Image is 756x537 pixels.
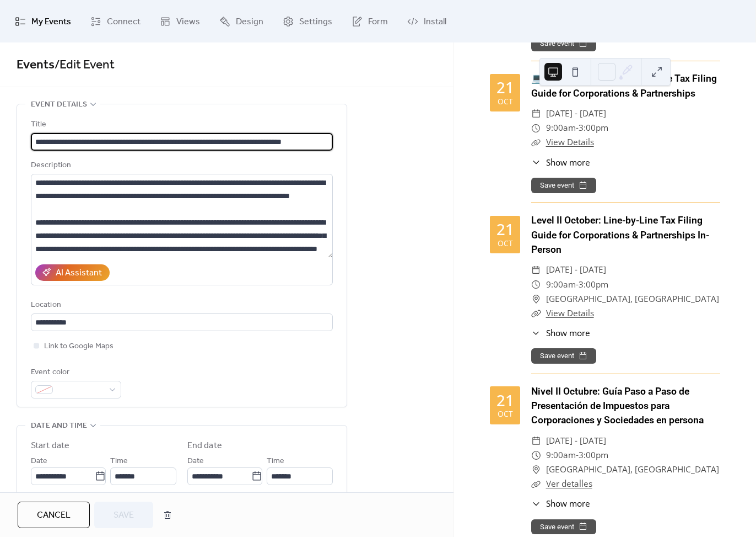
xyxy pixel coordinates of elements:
[31,98,87,111] span: Event details
[531,107,541,121] div: ​
[498,98,513,105] div: Oct
[187,439,222,453] div: End date
[18,502,90,528] button: Cancel
[31,118,331,131] div: Title
[531,348,596,364] button: Save event
[531,135,541,150] div: ​
[546,478,592,490] a: Ver detalles
[55,53,115,77] span: / Edit Event
[31,439,69,453] div: Start date
[531,327,590,339] button: ​Show more
[576,121,579,135] span: -
[531,215,709,255] a: Level II October: Line-by-Line Tax Filing Guide for Corporations & Partnerships In-Person
[546,263,606,277] span: [DATE] - [DATE]
[546,136,594,148] a: View Details
[496,80,514,95] div: 21
[531,156,541,169] div: ​
[110,455,128,468] span: Time
[531,156,590,169] button: ​Show more
[546,107,606,121] span: [DATE] - [DATE]
[176,13,200,30] span: Views
[531,121,541,135] div: ​
[531,519,596,535] button: Save event
[579,121,608,135] span: 3:00pm
[546,307,594,319] a: View Details
[107,13,141,30] span: Connect
[31,13,71,30] span: My Events
[37,509,71,522] span: Cancel
[579,278,608,292] span: 3:00pm
[56,267,102,280] div: AI Assistant
[576,448,579,462] span: -
[35,264,110,281] button: AI Assistant
[236,13,263,30] span: Design
[531,263,541,277] div: ​
[546,434,606,448] span: [DATE] - [DATE]
[546,278,576,292] span: 9:00am
[531,306,541,321] div: ​
[546,121,576,135] span: 9:00am
[531,434,541,448] div: ​
[531,497,590,510] button: ​Show more
[31,419,87,433] span: Date and time
[267,455,284,468] span: Time
[531,73,717,98] a: 💻 Level II October: Line-by-Line Tax Filing Guide for Corporations & Partnerships
[546,292,719,306] span: [GEOGRAPHIC_DATA], [GEOGRAPHIC_DATA]
[531,178,596,193] button: Save event
[546,448,576,462] span: 9:00am
[299,13,332,30] span: Settings
[152,4,208,38] a: Views
[17,53,55,77] a: Events
[531,386,704,426] a: Nivel II Octubre: Guía Paso a Paso de Presentación de Impuestos para Corporaciones y Sociedades e...
[424,13,446,30] span: Install
[368,13,388,30] span: Form
[546,156,590,169] span: Show more
[187,455,204,468] span: Date
[274,4,341,38] a: Settings
[531,292,541,306] div: ​
[343,4,396,38] a: Form
[498,240,513,247] div: Oct
[496,222,514,237] div: 21
[531,36,596,51] button: Save event
[576,278,579,292] span: -
[31,366,119,379] div: Event color
[531,477,541,491] div: ​
[399,4,455,38] a: Install
[579,448,608,462] span: 3:00pm
[531,278,541,292] div: ​
[531,497,541,510] div: ​
[531,327,541,339] div: ​
[211,4,272,38] a: Design
[546,497,590,510] span: Show more
[82,4,149,38] a: Connect
[31,159,331,172] div: Description
[44,340,114,353] span: Link to Google Maps
[531,462,541,477] div: ​
[531,448,541,462] div: ​
[496,393,514,408] div: 21
[31,455,47,468] span: Date
[7,4,79,38] a: My Events
[546,462,719,477] span: [GEOGRAPHIC_DATA], [GEOGRAPHIC_DATA]
[498,410,513,418] div: Oct
[546,327,590,339] span: Show more
[31,299,331,312] div: Location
